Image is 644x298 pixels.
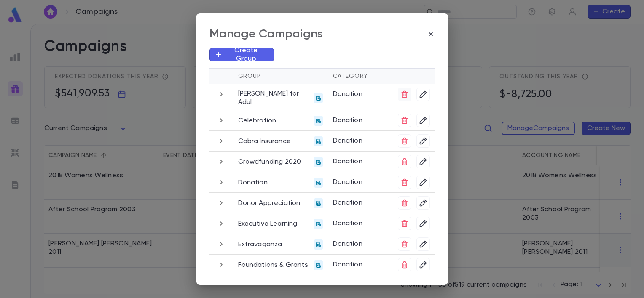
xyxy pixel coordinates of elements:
p: Crowdfunding 2020 [238,158,301,166]
button: Create Group [209,48,274,61]
p: Executive Learning [238,220,298,228]
p: Donation [333,196,388,207]
p: Cobra Insurance [238,137,291,146]
div: Manage Campaigns [209,27,323,41]
p: Celebration [238,117,276,125]
p: Donation [333,155,388,166]
p: Extravaganza [238,240,282,249]
span: Group [238,73,261,79]
p: Donation [333,114,388,125]
p: Donation [238,178,268,187]
p: Donation [333,88,388,98]
p: Donation [333,176,388,186]
p: Donation [333,237,388,248]
p: Donation [333,217,388,228]
p: Donation [333,134,388,145]
p: Donor Appreciation [238,199,301,208]
p: [PERSON_NAME] for Adul [238,90,314,106]
p: Donation [333,258,388,269]
p: Foundations & Grants [238,261,308,269]
span: Category [333,73,368,79]
p: Create Group [222,46,268,63]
